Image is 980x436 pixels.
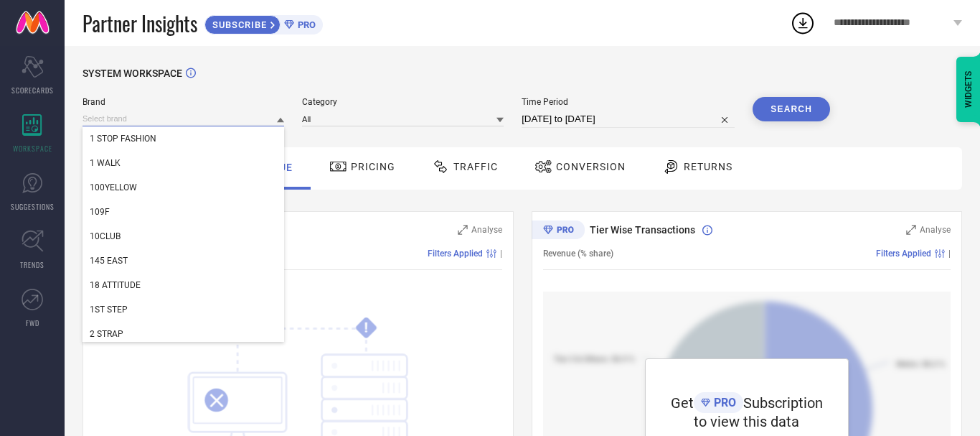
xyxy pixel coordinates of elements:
[90,280,141,290] span: 18 ATTITUDE
[428,249,483,259] span: Filters Applied
[458,225,468,235] svg: Zoom
[83,297,284,322] div: 1ST STEP
[90,329,123,339] span: 2 STRAP
[20,259,44,270] span: TRENDS
[948,249,951,259] span: |
[90,182,137,193] span: 100YELLOW
[83,273,284,297] div: 18 ATTITUDE
[90,158,121,168] span: 1 WALK
[294,19,316,30] span: PRO
[590,224,695,236] span: Tier Wise Transactions
[11,201,55,212] span: SUGGESTIONS
[556,161,626,172] span: Conversion
[83,126,284,151] div: 1 STOP FASHION
[90,207,110,217] span: 109F
[906,225,916,235] svg: Zoom
[920,225,951,235] span: Analyse
[90,231,121,241] span: 10CLUB
[83,224,284,249] div: 10CLUB
[83,151,284,175] div: 1 WALK
[83,322,284,346] div: 2 STRAP
[26,317,39,328] span: FWD
[90,305,128,315] span: 1ST STEP
[790,10,816,36] div: Open download list
[471,225,502,235] span: Analyse
[500,249,502,259] span: |
[83,249,284,273] div: 145 EAST
[532,221,585,242] div: Premium
[204,11,323,34] a: SUBSCRIBEPRO
[684,161,732,172] span: Returns
[11,85,54,96] span: SCORECARDS
[83,97,284,107] span: Brand
[83,68,182,79] span: SYSTEM WORKSPACE
[351,161,395,172] span: Pricing
[13,143,52,154] span: WORKSPACE
[302,97,504,107] span: Category
[453,161,498,172] span: Traffic
[522,111,735,128] input: Select time period
[743,394,823,412] span: Subscription
[694,413,799,430] span: to view this data
[543,249,613,259] span: Revenue (% share)
[522,97,735,107] span: Time Period
[710,396,736,409] span: PRO
[90,256,128,266] span: 145 EAST
[83,175,284,200] div: 100YELLOW
[83,111,284,126] input: Select brand
[876,249,931,259] span: Filters Applied
[205,19,270,30] span: SUBSCRIBE
[83,9,197,38] span: Partner Insights
[90,134,156,144] span: 1 STOP FASHION
[364,320,368,336] tspan: !
[671,394,694,412] span: Get
[753,97,830,121] button: Search
[83,200,284,224] div: 109F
